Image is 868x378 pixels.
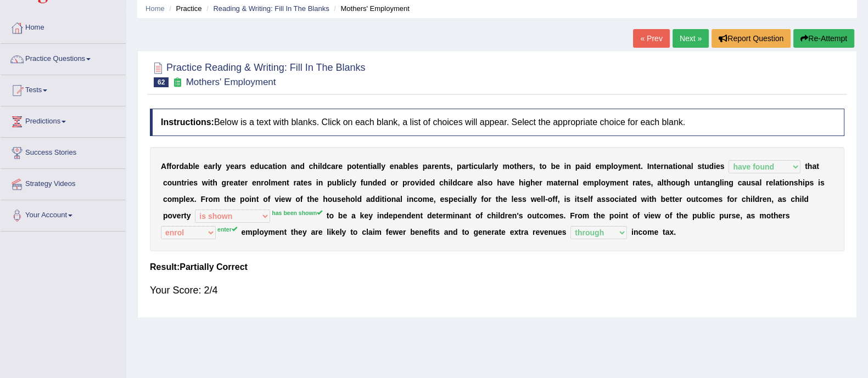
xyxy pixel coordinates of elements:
b: r [184,178,187,187]
b: i [187,178,189,187]
a: Home [1,13,126,40]
b: p [594,178,599,187]
b: t [673,162,675,171]
b: d [452,178,457,187]
b: o [601,178,606,187]
b: u [259,162,264,171]
b: m [502,162,509,171]
b: r [395,178,398,187]
b: u [676,178,681,187]
b: e [278,178,282,187]
b: p [575,162,580,171]
b: l [759,178,761,187]
b: l [193,162,195,171]
b: l [483,162,485,171]
b: u [172,178,177,187]
b: h [808,162,813,171]
b: p [402,178,407,187]
b: o [351,162,356,171]
b: l [576,178,579,187]
b: i [344,178,346,187]
b: r [239,162,242,171]
b: p [805,178,810,187]
b: a [812,162,816,171]
b: f [361,178,363,187]
b: e [195,162,199,171]
b: n [363,162,368,171]
b: c [163,195,167,204]
b: s [193,178,198,187]
b: o [509,162,514,171]
b: n [724,178,729,187]
b: e [535,178,539,187]
b: r [226,178,229,187]
b: l [407,162,410,171]
b: A [161,162,166,171]
b: y [381,162,385,171]
b: s [529,162,533,171]
b: r [466,162,468,171]
b: e [469,178,473,187]
b: e [240,178,245,187]
b: e [250,162,255,171]
b: a [775,178,780,187]
b: s [809,178,814,187]
b: r [176,162,179,171]
b: r [245,178,248,187]
a: Home [145,4,165,13]
b: u [478,162,483,171]
b: a [296,178,301,187]
b: t [626,178,629,187]
b: e [377,178,382,187]
b: h [519,178,524,187]
b: i [722,178,724,187]
b: e [629,162,634,171]
b: s [751,178,755,187]
b: n [177,178,182,187]
b: p [607,162,612,171]
b: t [805,162,808,171]
b: o [410,178,415,187]
b: l [350,178,352,187]
b: t [356,162,359,171]
b: d [586,162,591,171]
b: i [448,178,450,187]
b: s [720,162,725,171]
b: Instructions: [161,117,214,127]
b: f [169,162,172,171]
b: t [780,178,782,187]
b: e [252,178,256,187]
b: i [371,162,373,171]
b: a [233,178,238,187]
b: n [634,162,639,171]
b: n [318,178,323,187]
b: e [189,178,193,187]
b: i [419,178,421,187]
b: e [595,162,600,171]
b: b [403,162,408,171]
b: d [430,178,435,187]
b: h [685,178,690,187]
b: i [275,162,277,171]
b: r [407,178,410,187]
b: t [301,178,304,187]
b: u [746,178,751,187]
b: n [789,178,794,187]
b: y [352,178,356,187]
b: , [450,162,452,171]
b: r [564,178,567,187]
b: h [212,178,217,187]
b: t [238,178,240,187]
b: a [580,162,584,171]
b: a [485,162,489,171]
b: h [313,162,318,171]
b: a [461,178,466,187]
b: e [642,178,647,187]
b: d [709,162,714,171]
b: t [287,178,289,187]
span: 62 [154,77,169,87]
b: r [261,178,264,187]
b: e [338,162,343,171]
b: c [738,178,742,187]
b: n [439,162,444,171]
